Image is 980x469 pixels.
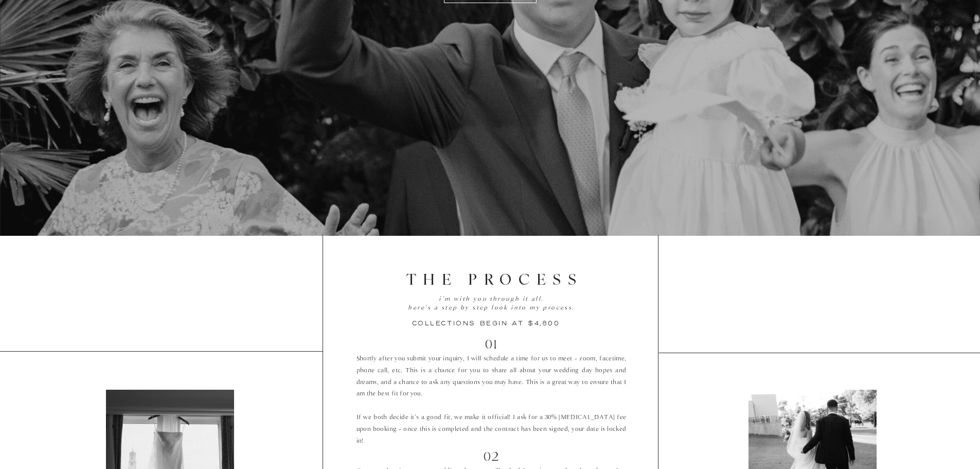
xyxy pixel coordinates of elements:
[468,448,515,464] h1: 02
[412,318,578,328] h3: collections begin at $4,800
[405,268,584,295] h1: THE PROCESS
[452,336,531,352] h1: 01
[357,353,627,440] p: Shortly after you submit your inquiry, I will schedule a time for us to meet - zoom, facetime, ph...
[408,295,575,311] i: i'm with you through it all. here's a step by step look into my process.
